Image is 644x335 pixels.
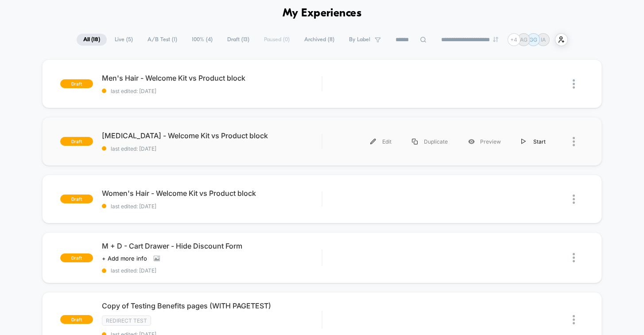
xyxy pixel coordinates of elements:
div: Edit [360,132,402,152]
span: draft [60,137,93,146]
img: end [493,37,498,42]
p: IA [541,36,546,43]
span: 100% ( 4 ) [185,34,219,46]
img: close [573,195,575,204]
span: Women's Hair - Welcome Kit vs Product block [102,189,322,198]
span: All ( 18 ) [77,34,107,46]
span: last edited: [DATE] [102,145,322,152]
span: Redirect Test [102,316,151,326]
span: draft [60,195,93,203]
img: close [573,253,575,262]
p: GG [529,36,537,43]
span: M + D - Cart Drawer - Hide Discount Form [102,242,322,250]
span: draft [60,253,93,262]
span: draft [60,315,93,324]
img: close [573,137,575,146]
div: + 4 [508,33,520,46]
div: Preview [458,132,511,152]
img: close [573,315,575,324]
span: + Add more info [102,255,147,262]
span: Men's Hair - Welcome Kit vs Product block [102,74,322,82]
span: A/B Test ( 1 ) [141,34,184,46]
span: By Label [349,36,370,43]
img: menu [412,139,418,144]
span: draft [60,79,93,88]
p: AG [520,36,528,43]
img: menu [370,139,376,144]
span: Copy of Testing Benefits pages (WITH PAGETEST) [102,301,322,310]
div: Start [511,132,556,152]
img: menu [521,139,526,144]
img: close [573,79,575,89]
span: Live ( 5 ) [108,34,140,46]
span: last edited: [DATE] [102,88,322,94]
h1: My Experiences [283,7,362,20]
span: Archived ( 8 ) [298,34,341,46]
span: [MEDICAL_DATA] - Welcome Kit vs Product block [102,131,322,140]
div: Duplicate [402,132,458,152]
span: last edited: [DATE] [102,203,322,210]
span: last edited: [DATE] [102,267,322,274]
span: Draft ( 13 ) [221,34,256,46]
